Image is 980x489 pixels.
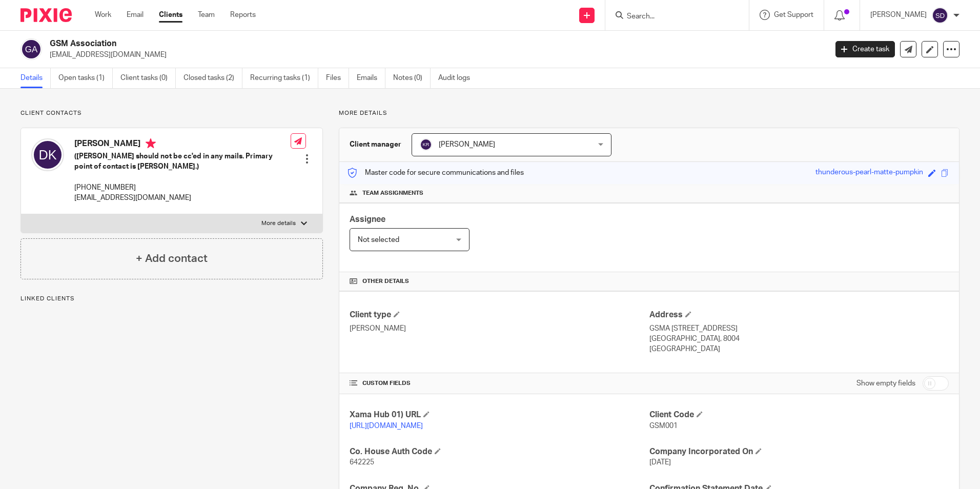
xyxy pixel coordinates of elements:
[74,138,291,151] h4: [PERSON_NAME]
[136,251,208,267] h4: + Add contact
[649,459,671,466] span: [DATE]
[183,68,242,88] a: Closed tasks (2)
[393,68,431,88] a: Notes (0)
[649,344,949,354] p: [GEOGRAPHIC_DATA]
[649,446,949,457] h4: Company Incorporated On
[58,68,113,88] a: Open tasks (1)
[21,8,72,22] img: Pixie
[856,378,915,389] label: Show empty fields
[649,323,949,334] p: GSMA [STREET_ADDRESS]
[350,459,374,466] span: 642225
[774,11,813,18] span: Get Support
[350,323,649,334] p: [PERSON_NAME]
[870,10,927,20] p: [PERSON_NAME]
[120,68,176,88] a: Client tasks (0)
[835,41,895,57] a: Create task
[649,422,678,430] span: GSM001
[350,139,401,150] h3: Client manager
[159,10,182,20] a: Clients
[649,410,949,420] h4: Client Code
[350,422,423,430] a: [URL][DOMAIN_NAME]
[358,236,399,243] span: Not selected
[362,189,423,197] span: Team assignments
[347,168,524,178] p: Master code for secure communications and files
[74,193,291,203] p: [EMAIL_ADDRESS][DOMAIN_NAME]
[146,138,156,149] i: Primary
[350,215,385,223] span: Assignee
[21,295,323,303] p: Linked clients
[439,141,495,148] span: [PERSON_NAME]
[261,219,296,228] p: More details
[50,38,666,49] h2: GSM Association
[350,310,649,320] h4: Client type
[198,10,215,20] a: Team
[815,167,923,179] div: thunderous-pearl-matte-pumpkin
[127,10,144,20] a: Email
[649,310,949,320] h4: Address
[649,334,949,344] p: [GEOGRAPHIC_DATA], 8004
[31,138,64,171] img: svg%3E
[357,68,385,88] a: Emails
[438,68,478,88] a: Audit logs
[50,50,820,60] p: [EMAIL_ADDRESS][DOMAIN_NAME]
[362,277,409,286] span: Other details
[250,68,318,88] a: Recurring tasks (1)
[932,7,948,24] img: svg%3E
[420,138,432,151] img: svg%3E
[21,68,51,88] a: Details
[350,446,649,457] h4: Co. House Auth Code
[350,379,649,388] h4: CUSTOM FIELDS
[350,410,649,420] h4: Xama Hub 01) URL
[74,182,291,193] p: [PHONE_NUMBER]
[339,109,959,117] p: More details
[230,10,256,20] a: Reports
[21,38,42,60] img: svg%3E
[626,12,718,22] input: Search
[74,151,291,172] h5: ([PERSON_NAME] should not be cc'ed in any mails. Primary point of contact is [PERSON_NAME].)
[326,68,349,88] a: Files
[95,10,111,20] a: Work
[21,109,323,117] p: Client contacts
